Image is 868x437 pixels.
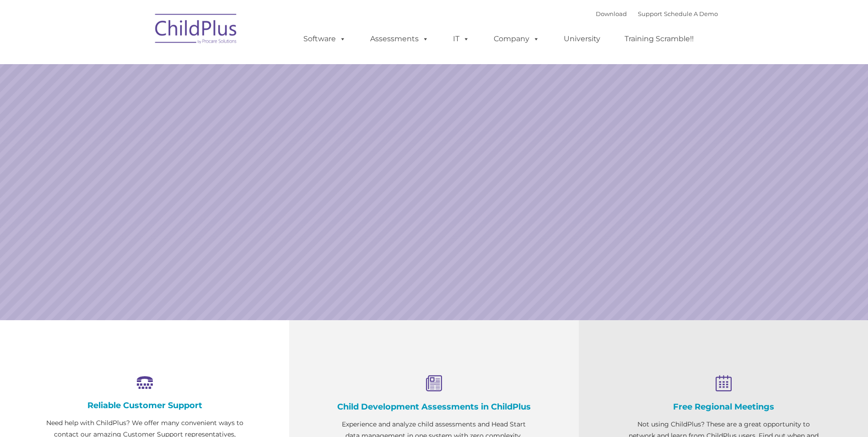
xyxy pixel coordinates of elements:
a: University [555,30,609,48]
a: Assessments [361,30,438,48]
a: Support [638,10,662,17]
a: Schedule A Demo [664,10,718,17]
h4: Reliable Customer Support [46,400,243,410]
a: IT [444,30,479,48]
font: | [596,10,718,17]
a: Download [596,10,627,17]
img: ChildPlus by Procare Solutions [151,7,242,53]
a: Software [294,30,355,48]
a: Training Scramble!! [615,30,703,48]
h4: Child Development Assessments in ChildPlus [335,402,533,412]
a: Company [485,30,549,48]
h4: Free Regional Meetings [625,402,822,412]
